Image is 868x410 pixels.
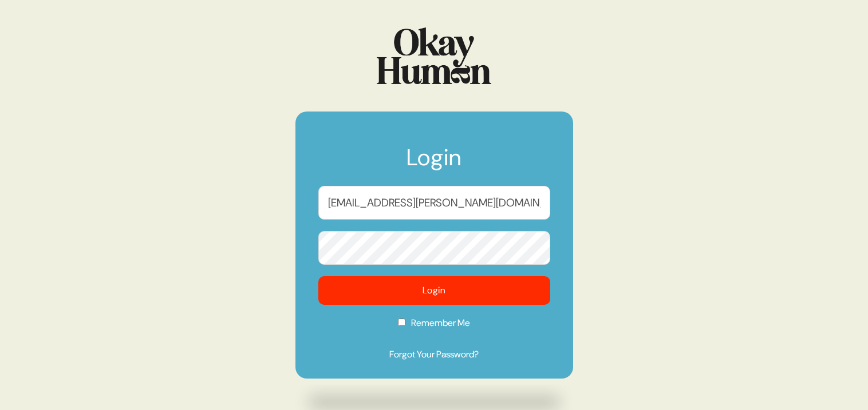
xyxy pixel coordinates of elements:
img: Logo [377,27,491,84]
button: Login [318,276,550,305]
input: Email [318,186,550,220]
input: Remember Me [398,319,405,326]
a: Forgot Your Password? [318,348,550,361]
label: Remember Me [318,316,550,337]
h1: Login [318,146,550,180]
